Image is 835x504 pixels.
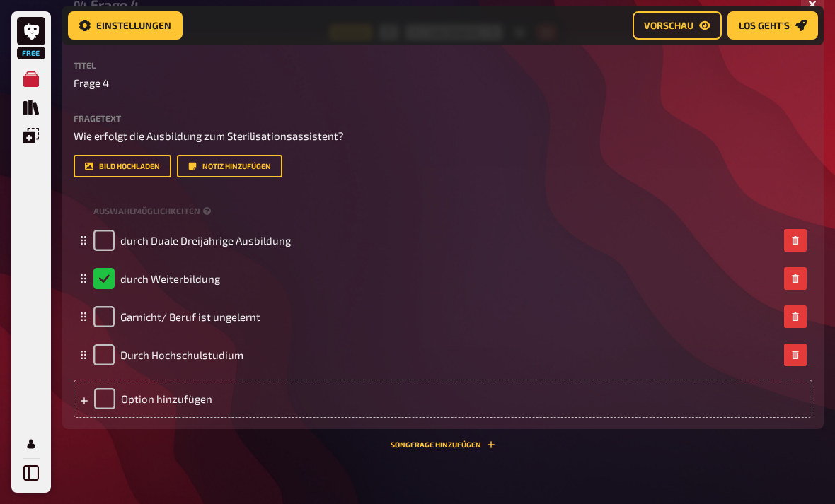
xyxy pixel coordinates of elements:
label: Fragetext [74,114,812,122]
button: Songfrage hinzufügen [391,440,495,449]
span: Einstellungen [96,20,171,30]
span: durch Duale Dreijährige Ausbildung [120,234,291,247]
span: Frage 4 [74,75,109,91]
span: Durch Hochschulstudium [120,348,243,361]
label: Titel [74,61,812,69]
a: Mein Konto [17,430,45,458]
a: Vorschau [633,11,722,40]
span: durch Weiterbildung [120,272,220,285]
span: Free [18,49,44,57]
span: Auswahlmöglichkeiten [93,205,200,217]
span: Wie erfolgt die Ausbildung zum Sterilisationsassistent? [74,129,344,142]
span: Los geht's [739,20,790,30]
div: Option hinzufügen [74,380,812,418]
a: Quiz Sammlung [17,93,45,122]
a: Einstellungen [68,11,183,40]
span: Vorschau [644,20,693,30]
a: Meine Quizze [17,65,45,93]
button: Bild hochladen [74,155,171,177]
a: Los geht's [727,11,818,40]
a: Einblendungen [17,122,45,150]
span: Garnicht/ Beruf ist ungelernt [120,310,260,323]
button: Notiz hinzufügen [177,155,282,177]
